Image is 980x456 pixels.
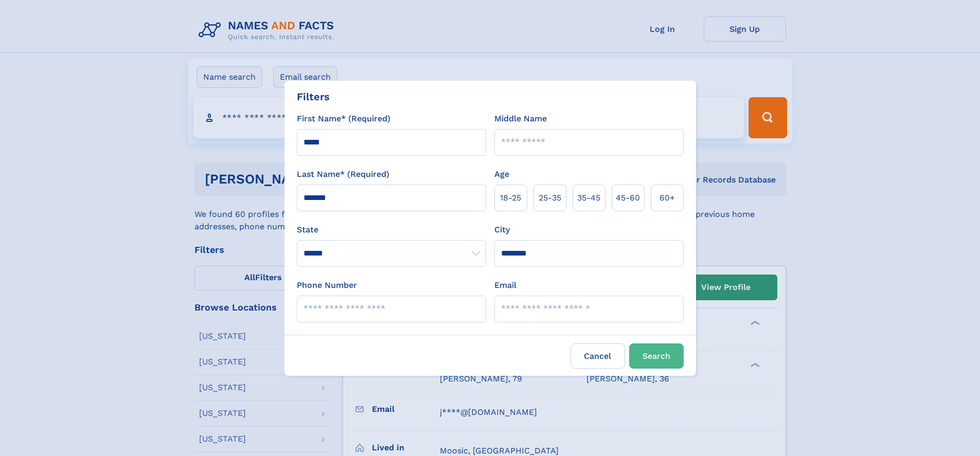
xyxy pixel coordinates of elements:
label: City [494,224,510,236]
span: 60+ [660,192,675,204]
label: Phone Number [297,279,357,291]
label: First Name* (Required) [297,113,390,125]
label: State [297,224,486,236]
label: Email [494,279,516,291]
span: 18‑25 [500,192,521,204]
label: Age [494,168,509,180]
label: Last Name* (Required) [297,168,389,180]
label: Cancel [571,343,625,369]
span: 25‑35 [539,192,561,204]
button: Search [629,343,684,369]
span: 35‑45 [577,192,600,204]
span: 45‑60 [616,192,640,204]
div: Filters [297,89,330,104]
label: Middle Name [494,113,547,125]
